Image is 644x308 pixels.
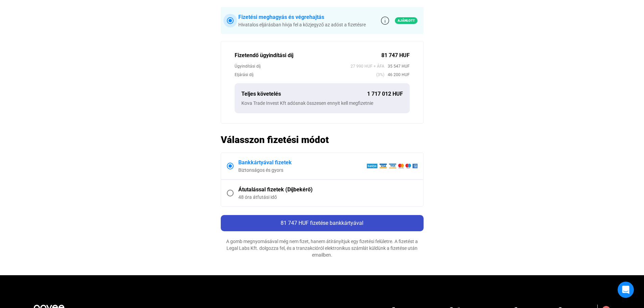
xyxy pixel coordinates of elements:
div: A gomb megnyomásával még nem fizet, hanem átírányítjuk egy fizetési felületre. A fizetést a Legal... [221,238,424,258]
div: Open Intercom Messenger [618,282,634,298]
div: Hivatalos eljárásban hívja fel a közjegyző az adóst a fizetésre [238,21,366,28]
div: 81 747 HUF [381,51,410,60]
div: 48 óra átfutási idő [238,194,418,200]
button: 81 747 HUF fizetése bankkártyával [221,215,424,231]
span: 81 747 HUF fizetése bankkártyával [281,220,363,226]
h2: Válasszon fizetési módot [221,134,424,146]
div: 1 717 012 HUF [367,90,403,98]
div: Fizetési meghagyás és végrehajtás [238,13,366,21]
div: Kova Trade Invest Kft adósnak összesen ennyit kell megfizetnie [241,100,403,106]
div: Biztonságos és gyors [238,167,366,173]
a: info-grey-outlineAjánlott [381,17,418,25]
span: 35 547 HUF [384,63,410,70]
div: Átutalással fizetek (Díjbekérő) [238,186,418,194]
div: Ügyindítási díj [235,63,351,70]
div: Eljárási díj [235,71,376,78]
span: (3%) [376,71,384,78]
div: Teljes követelés [241,90,367,98]
span: 27 990 HUF + ÁFA [351,63,384,70]
img: barion [366,163,418,169]
div: Fizetendő ügyindítási díj [235,51,381,60]
span: 46 200 HUF [384,71,410,78]
div: Bankkártyával fizetek [238,159,366,167]
img: info-grey-outline [381,17,389,25]
span: Ajánlott [395,17,418,24]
